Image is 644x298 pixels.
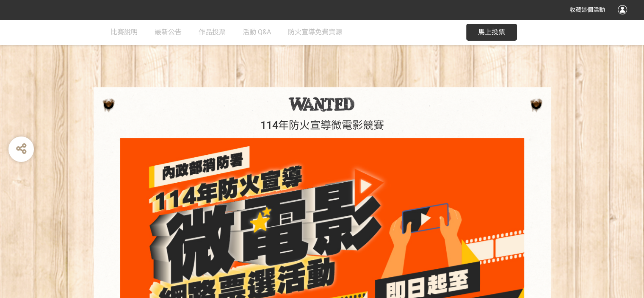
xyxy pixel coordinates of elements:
a: 活動 Q&A [243,19,271,45]
span: 作品投票 [199,28,226,36]
span: 防火宣導免費資源 [288,28,342,36]
span: 比賽說明 [111,28,138,36]
a: 最新公告 [155,19,182,45]
a: 作品投票 [199,19,226,45]
button: 馬上投票 [466,24,517,41]
a: 防火宣導免費資源 [288,19,342,45]
span: 最新公告 [155,28,182,36]
span: 馬上投票 [478,28,505,36]
span: 活動 Q&A [243,28,271,36]
img: 114年防火宣導微電影競賽 [288,97,356,112]
h1: 114年防火宣導微電影競賽 [102,119,542,132]
a: 比賽說明 [111,19,138,45]
span: 收藏這個活動 [569,6,605,13]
